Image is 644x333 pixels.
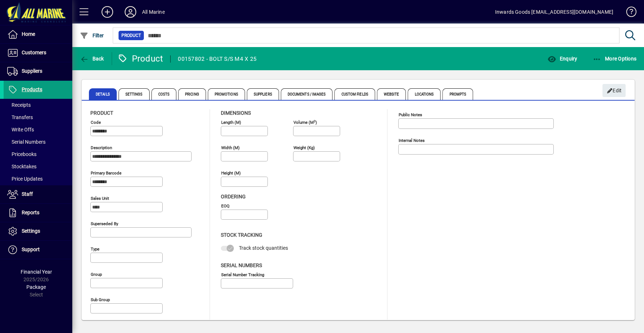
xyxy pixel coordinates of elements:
[22,87,42,92] span: Products
[281,88,333,100] span: Documents / Images
[91,272,102,277] mat-label: Group
[7,102,31,108] span: Receipts
[117,53,163,64] div: Product
[91,297,110,302] mat-label: Sub group
[4,160,72,173] a: Stocktakes
[593,56,637,62] span: More Options
[22,228,40,234] span: Settings
[399,112,422,117] mat-label: Public Notes
[91,145,112,150] mat-label: Description
[293,145,315,150] mat-label: Weight (Kg)
[247,88,279,100] span: Suppliers
[4,44,72,62] a: Customers
[606,85,622,97] span: Edit
[399,138,425,143] mat-label: Internal Notes
[4,173,72,185] a: Price Updates
[221,232,262,238] span: Stock Tracking
[22,210,39,215] span: Reports
[91,120,101,125] mat-label: Code
[7,176,43,182] span: Price Updates
[7,151,37,157] span: Pricebooks
[221,120,241,125] mat-label: Length (m)
[4,148,72,160] a: Pricebooks
[26,284,46,290] span: Package
[121,32,141,39] span: Product
[151,88,177,100] span: Costs
[495,6,613,18] div: Inwards Goods [EMAIL_ADDRESS][DOMAIN_NAME]
[4,99,72,111] a: Receipts
[22,191,33,197] span: Staff
[239,245,288,251] span: Track stock quantities
[621,1,635,25] a: Knowledge Base
[80,56,104,62] span: Back
[4,123,72,136] a: Write Offs
[221,194,246,199] span: Ordering
[602,84,626,97] button: Edit
[408,88,441,100] span: Locations
[4,136,72,148] a: Serial Numbers
[293,120,317,125] mat-label: Volume (m )
[377,88,406,100] span: Website
[221,203,229,208] mat-label: EOQ
[22,50,46,55] span: Customers
[4,185,72,203] a: Staff
[442,88,473,100] span: Prompts
[4,204,72,222] a: Reports
[591,52,639,65] button: More Options
[90,110,113,116] span: Product
[22,68,42,74] span: Suppliers
[208,88,245,100] span: Promotions
[314,119,315,123] sup: 3
[91,170,121,176] mat-label: Primary barcode
[221,145,240,150] mat-label: Width (m)
[7,164,37,169] span: Stocktakes
[7,127,34,132] span: Write Offs
[221,262,262,268] span: Serial Numbers
[221,110,251,116] span: Dimensions
[142,6,165,18] div: All Marine
[178,53,257,65] div: 00157802 - BOLT S/S M4 X 25
[91,246,99,252] mat-label: Type
[91,221,118,226] mat-label: Superseded by
[80,33,104,38] span: Filter
[22,246,40,252] span: Support
[4,25,72,43] a: Home
[72,52,112,65] app-page-header-button: Back
[119,88,150,100] span: Settings
[96,5,119,18] button: Add
[78,29,106,42] button: Filter
[119,5,142,18] button: Profile
[21,269,52,275] span: Financial Year
[334,88,375,100] span: Custom Fields
[547,56,577,62] span: Enquiry
[221,170,241,176] mat-label: Height (m)
[89,88,117,100] span: Details
[4,241,72,259] a: Support
[22,31,35,37] span: Home
[178,88,206,100] span: Pricing
[7,114,33,120] span: Transfers
[4,62,72,80] a: Suppliers
[7,139,46,145] span: Serial Numbers
[221,272,264,277] mat-label: Serial Number tracking
[4,111,72,123] a: Transfers
[91,196,109,201] mat-label: Sales unit
[545,52,579,65] button: Enquiry
[4,222,72,240] a: Settings
[78,52,106,65] button: Back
